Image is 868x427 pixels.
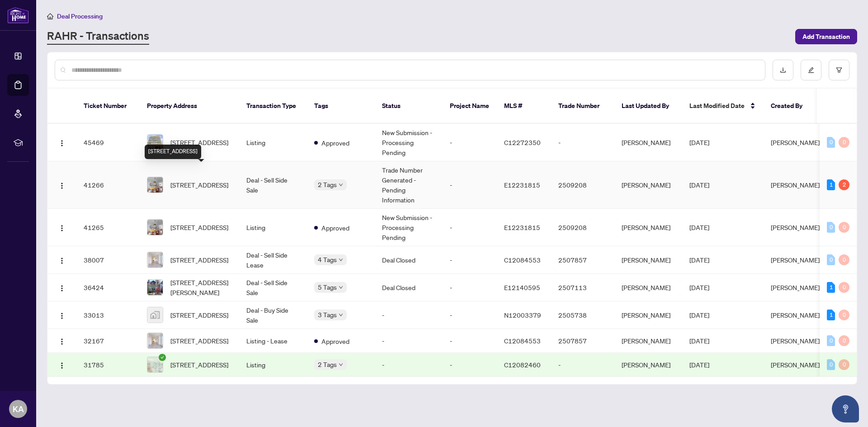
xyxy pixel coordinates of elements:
[771,256,820,264] span: [PERSON_NAME]
[55,357,69,372] button: Logo
[307,89,375,124] th: Tags
[339,258,343,262] span: down
[13,403,24,415] span: KA
[504,138,541,146] span: C12272350
[76,329,140,353] td: 32167
[170,360,228,370] span: [STREET_ADDRESS]
[829,60,849,80] button: filter
[771,223,820,231] span: [PERSON_NAME]
[443,209,497,246] td: -
[76,209,140,246] td: 41265
[443,353,497,377] td: -
[147,280,163,295] img: thumbnail-img
[55,333,69,348] button: Logo
[551,209,614,246] td: 2509208
[504,223,540,231] span: E12231815
[321,138,349,148] span: Approved
[771,283,820,291] span: [PERSON_NAME]
[551,124,614,161] td: -
[375,124,443,161] td: New Submission - Processing Pending
[689,181,709,189] span: [DATE]
[170,277,232,297] span: [STREET_ADDRESS][PERSON_NAME]
[551,89,614,124] th: Trade Number
[170,180,228,190] span: [STREET_ADDRESS]
[827,335,835,346] div: 0
[58,140,66,147] img: Logo
[839,282,849,293] div: 0
[551,274,614,301] td: 2507113
[614,124,682,161] td: [PERSON_NAME]
[802,29,850,44] span: Add Transaction
[551,329,614,353] td: 2507857
[145,145,201,159] div: [STREET_ADDRESS]
[808,67,814,73] span: edit
[839,310,849,320] div: 0
[827,137,835,148] div: 0
[771,311,820,319] span: [PERSON_NAME]
[147,357,163,372] img: thumbnail-img
[780,67,786,73] span: download
[827,222,835,233] div: 0
[58,362,66,369] img: Logo
[239,89,307,124] th: Transaction Type
[318,310,337,320] span: 3 Tags
[318,179,337,190] span: 2 Tags
[551,301,614,329] td: 2505738
[827,254,835,265] div: 0
[239,353,307,377] td: Listing
[321,223,349,233] span: Approved
[58,182,66,189] img: Logo
[7,7,29,23] img: logo
[55,308,69,322] button: Logo
[504,361,541,369] span: C12082460
[58,257,66,264] img: Logo
[836,67,842,73] span: filter
[551,161,614,209] td: 2509208
[614,161,682,209] td: [PERSON_NAME]
[58,312,66,319] img: Logo
[147,135,163,150] img: thumbnail-img
[689,138,709,146] span: [DATE]
[375,274,443,301] td: Deal Closed
[375,161,443,209] td: Trade Number Generated - Pending Information
[827,179,835,190] div: 1
[689,361,709,369] span: [DATE]
[375,246,443,274] td: Deal Closed
[321,336,349,346] span: Approved
[76,161,140,209] td: 41266
[58,225,66,232] img: Logo
[614,274,682,301] td: [PERSON_NAME]
[147,177,163,192] img: thumbnail-img
[58,338,66,345] img: Logo
[771,138,820,146] span: [PERSON_NAME]
[159,354,166,361] span: check-circle
[504,337,541,345] span: C12084553
[497,89,551,124] th: MLS #
[795,29,857,44] button: Add Transaction
[839,179,849,190] div: 2
[839,359,849,370] div: 0
[614,301,682,329] td: [PERSON_NAME]
[76,301,140,329] td: 33013
[504,283,540,291] span: E12140595
[839,254,849,265] div: 0
[318,282,337,292] span: 5 Tags
[55,178,69,192] button: Logo
[771,181,820,189] span: [PERSON_NAME]
[47,13,53,19] span: home
[551,353,614,377] td: -
[682,89,764,124] th: Last Modified Date
[239,209,307,246] td: Listing
[801,60,821,80] button: edit
[443,89,497,124] th: Project Name
[170,222,228,232] span: [STREET_ADDRESS]
[57,12,103,20] span: Deal Processing
[689,256,709,264] span: [DATE]
[339,183,343,187] span: down
[839,137,849,148] div: 0
[689,311,709,319] span: [DATE]
[339,313,343,317] span: down
[239,246,307,274] td: Deal - Sell Side Lease
[689,223,709,231] span: [DATE]
[147,307,163,323] img: thumbnail-img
